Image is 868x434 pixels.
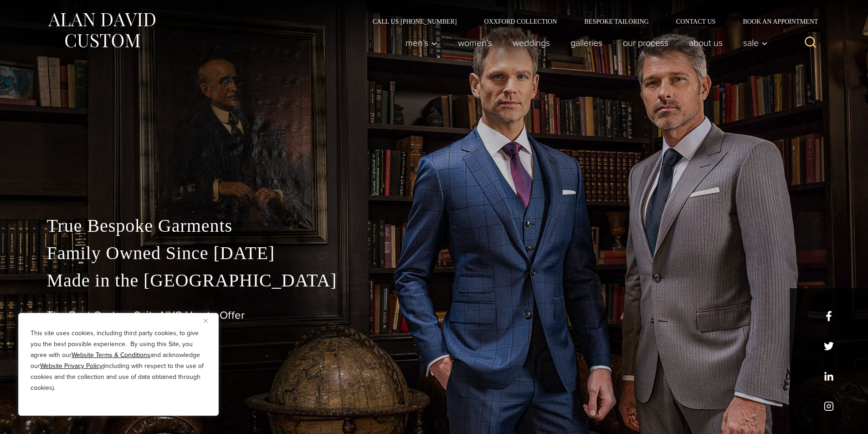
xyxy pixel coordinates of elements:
[40,361,103,371] a: Website Privacy Policy
[663,18,729,25] a: Contact Us
[204,315,215,326] button: Close
[560,34,612,52] a: Galleries
[470,18,570,25] a: Oxxford Collection
[570,18,662,25] a: Bespoke Tailoring
[395,34,772,52] nav: Primary Navigation
[47,10,156,51] img: Alan David Custom
[743,38,768,47] span: Sale
[359,18,822,25] nav: Secondary Navigation
[800,32,822,54] button: View Search Form
[31,328,206,393] p: This site uses cookies, including third party cookies, to give you the best possible experience. ...
[678,34,733,52] a: About Us
[47,212,822,294] p: True Bespoke Garments Family Owned Since [DATE] Made in the [GEOGRAPHIC_DATA]
[72,350,150,360] a: Website Terms & Conditions
[502,34,560,52] a: weddings
[447,34,502,52] a: Women’s
[204,319,208,323] img: Close
[406,38,437,47] span: Men’s
[359,18,471,25] a: Call Us [PHONE_NUMBER]
[729,18,821,25] a: Book an Appointment
[47,309,822,322] h1: The Best Custom Suits NYC Has to Offer
[612,34,678,52] a: Our Process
